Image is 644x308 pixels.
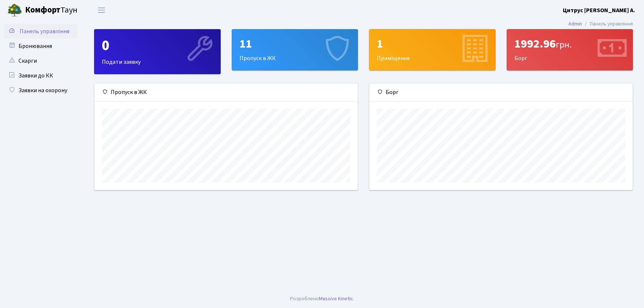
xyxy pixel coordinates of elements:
[240,37,351,51] div: 11
[319,295,353,302] a: Massive Kinetic
[507,30,633,70] div: Борг
[582,20,633,28] li: Панель управління
[92,4,111,16] button: Переключити навігацію
[557,16,644,32] nav: breadcrumb
[4,39,78,53] a: Бронювання
[20,27,69,35] span: Панель управління
[4,53,78,68] a: Скарги
[568,20,582,28] a: Admin
[94,83,358,101] div: Пропуск в ЖК
[563,6,635,15] a: Цитрус [PERSON_NAME] А.
[94,29,221,74] a: 0Подати заявку
[369,83,633,101] div: Борг
[25,4,78,17] span: Таун
[4,83,78,98] a: Заявки на охорону
[290,295,354,303] div: Розроблено .
[102,37,213,55] div: 0
[25,4,61,16] b: Комфорт
[232,29,358,70] a: 11Пропуск в ЖК
[556,38,572,51] span: грн.
[563,6,635,14] b: Цитрус [PERSON_NAME] А.
[4,68,78,83] a: Заявки до КК
[369,30,495,70] div: Приміщення
[7,3,22,18] img: logo.png
[4,24,78,39] a: Панель управління
[514,37,626,51] div: 1992.96
[377,37,488,51] div: 1
[369,29,496,70] a: 1Приміщення
[94,30,220,74] div: Подати заявку
[232,30,358,70] div: Пропуск в ЖК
